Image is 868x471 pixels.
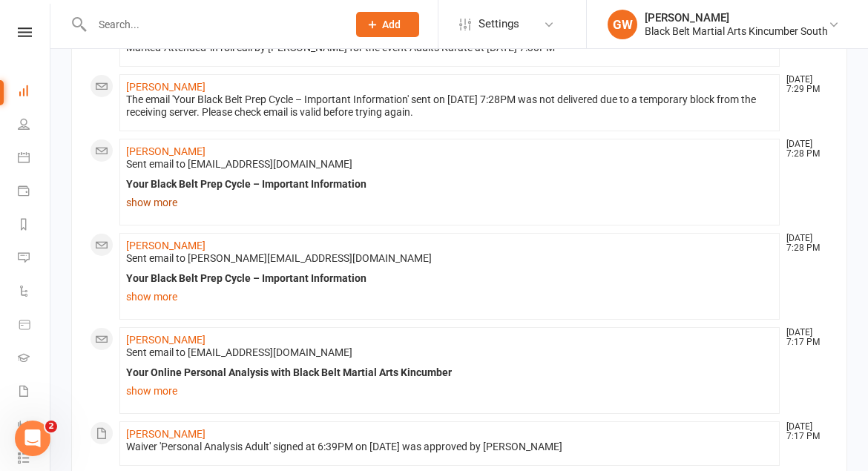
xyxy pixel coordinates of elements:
[126,366,773,379] div: Your Online Personal Analysis with Black Belt Martial Arts Kincumber
[779,422,828,441] time: [DATE] 7:17 PM
[645,11,828,24] div: [PERSON_NAME]
[126,252,432,264] span: Sent email to [PERSON_NAME][EMAIL_ADDRESS][DOMAIN_NAME]
[126,158,352,170] span: Sent email to [EMAIL_ADDRESS][DOMAIN_NAME]
[126,145,206,157] a: [PERSON_NAME]
[126,346,352,358] span: Sent email to [EMAIL_ADDRESS][DOMAIN_NAME]
[18,309,51,343] a: Product Sales
[608,10,637,39] div: GW
[126,334,206,346] a: [PERSON_NAME]
[779,75,828,94] time: [DATE] 7:29 PM
[45,421,57,432] span: 2
[126,240,206,251] a: [PERSON_NAME]
[356,12,419,37] button: Add
[382,19,401,30] span: Add
[18,209,51,243] a: Reports
[645,24,828,38] div: Black Belt Martial Arts Kincumber South
[18,76,51,109] a: Dashboard
[18,109,51,142] a: People
[126,192,773,213] a: show more
[126,428,206,440] a: [PERSON_NAME]
[126,272,773,285] div: Your Black Belt Prep Cycle – Important Information
[126,441,773,453] div: Waiver 'Personal Analysis Adult' signed at 6:39PM on [DATE] was approved by [PERSON_NAME]
[779,328,828,347] time: [DATE] 7:17 PM
[126,381,773,401] a: show more
[88,14,337,35] input: Search...
[479,7,519,41] span: Settings
[126,81,206,93] a: [PERSON_NAME]
[126,93,773,119] div: The email 'Your Black Belt Prep Cycle – Important Information' sent on [DATE] 7:28PM was not deli...
[126,178,773,191] div: Your Black Belt Prep Cycle – Important Information
[779,234,828,253] time: [DATE] 7:28 PM
[126,286,773,307] a: show more
[779,139,828,159] time: [DATE] 7:28 PM
[15,421,50,456] iframe: Intercom live chat
[18,176,51,209] a: Payments
[18,142,51,176] a: Calendar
